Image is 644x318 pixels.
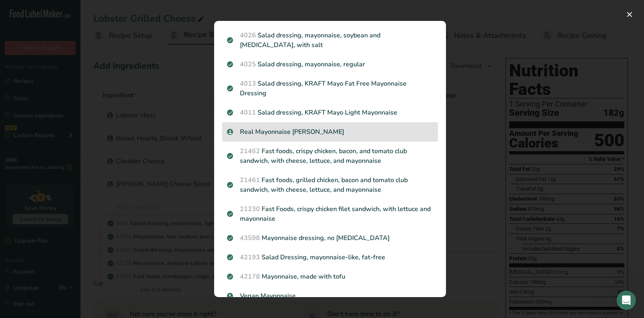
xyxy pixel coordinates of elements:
p: Mayonnaise, made with tofu [227,272,433,281]
p: Salad Dressing, mayonnaise-like, fat-free [227,252,433,262]
span: 21230 [240,205,260,213]
p: Vegan Mayonnaise [227,291,433,301]
p: Salad dressing, KRAFT Mayo Light Mayonnaise [227,108,433,117]
p: Salad dressing, mayonnaise, soybean and [MEDICAL_DATA], with salt [227,31,433,50]
span: 4011 [240,108,256,117]
p: Mayonnaise dressing, no [MEDICAL_DATA] [227,233,433,243]
span: 42178 [240,272,260,281]
iframe: Intercom live chat [617,291,636,310]
p: Fast foods, grilled chicken, bacon and tomato club sandwich, with cheese, lettuce, and mayonnaise [227,175,433,195]
span: 21461 [240,176,260,185]
p: Salad dressing, KRAFT Mayo Fat Free Mayonnaise Dressing [227,79,433,98]
span: 4025 [240,60,256,69]
span: 42193 [240,253,260,262]
span: 4026 [240,31,256,40]
p: Salad dressing, mayonnaise, regular [227,59,433,69]
span: 43598 [240,234,260,242]
span: 4013 [240,79,256,88]
p: Real Mayonnaise [PERSON_NAME] [227,127,433,137]
span: 21462 [240,147,260,156]
p: Fast Foods, crispy chicken filet sandwich, with lettuce and mayonnaise [227,204,433,224]
p: Fast foods, crispy chicken, bacon, and tomato club sandwich, with cheese, lettuce, and mayonnaise [227,146,433,166]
